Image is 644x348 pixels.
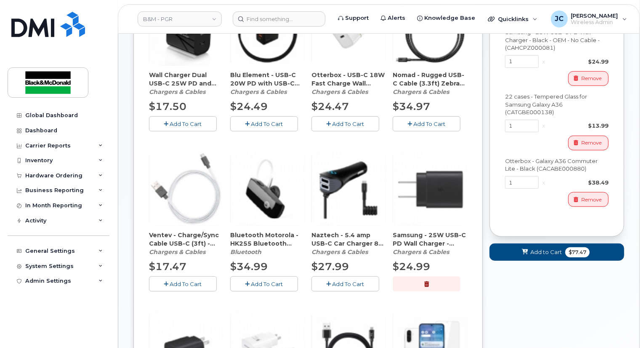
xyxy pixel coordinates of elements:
div: x [539,122,548,130]
span: Quicklinks [498,16,529,22]
span: Alerts [388,14,405,22]
a: Support [332,10,375,27]
span: Remove [581,196,601,203]
div: x [539,58,548,66]
em: Chargers & Cables [393,248,449,256]
span: Add To Cart [251,120,283,127]
a: Knowledge Base [411,10,481,27]
img: accessory36708.JPG [393,152,467,226]
div: Naztech - 5.4 amp USB-C Car Charger 8ft (For Tablets) (CACCHI000067) [311,231,386,256]
span: Add To Cart [170,281,202,287]
div: Ventev - Charge/Sync Cable USB-C (3ft) - White (CAMIBE000144) [149,231,224,256]
div: Nomad - Rugged USB-C Cable (3.3ft) Zebra (CAMIBE000170) [393,71,467,96]
em: Chargers & Cables [311,248,368,256]
button: Add To Cart [311,116,379,131]
span: Samsung - 25W USB-C PD Wall Charger - Black - OEM - No Cable - (CAHCPZ000081) [393,231,467,248]
button: Add To Cart [149,276,217,291]
div: Otterbox - USB-C 18W Fast Charge Wall Adapter - White (CAHCAP000074) [311,71,386,96]
button: Add to Cart $77.47 [490,244,624,261]
em: Chargers & Cables [393,88,449,96]
span: $24.47 [311,100,349,112]
em: Chargers & Cables [230,88,287,96]
em: Bluetooth [230,248,261,256]
img: accessory36556.JPG [312,152,386,226]
em: Chargers & Cables [311,88,368,96]
input: Find something... [233,11,325,27]
span: Wall Charger Dual USB-C 25W PD and USB-A Bulk (For Samsung) - Black (CAHCBE000093) [149,71,224,88]
span: Remove [581,139,601,147]
span: Nomad - Rugged USB-C Cable (3.3ft) Zebra (CAMIBE000170) [393,71,467,88]
span: Otterbox - USB-C 18W Fast Charge Wall Adapter - White (CAHCAP000074) [311,71,386,88]
div: x [539,179,548,187]
span: Add to Cart [530,248,562,256]
span: JC [555,14,564,24]
button: Add To Cart [311,276,379,291]
span: Add To Cart [251,281,283,287]
div: Jackie Cox [545,11,633,27]
span: $27.99 [311,260,349,273]
span: Wireless Admin [571,19,618,26]
span: Blu Element - USB-C 20W PD with USB-C Cable 4ft Wall Charger - Black (CAHCPZ000096) [230,71,305,88]
a: B&M - PGR [138,11,222,27]
span: Knowledge Base [424,14,475,22]
span: Support [345,14,369,22]
button: Remove [568,136,609,150]
em: Chargers & Cables [149,88,205,96]
div: Samsung - 25W USB-C PD Wall Charger - Black - OEM - No Cable - (CAHCPZ000081) [393,231,467,256]
span: $24.99 [393,260,430,273]
span: Remove [581,75,601,82]
span: $77.47 [565,247,590,257]
img: accessory36212.JPG [231,152,305,226]
button: Add To Cart [230,276,298,291]
div: $24.99 [548,58,609,66]
a: Alerts [375,10,411,27]
span: [PERSON_NAME] [571,12,618,19]
span: $17.50 [149,100,186,112]
span: $17.47 [149,260,186,273]
div: 22 cases - Tempered Glass for Samsung Galaxy A36 (CATGBE000138) [505,93,609,116]
div: $13.99 [548,122,609,130]
span: Bluetooth Motorola - HK255 Bluetooth Headset (CABTBE000046) [230,231,305,248]
div: Quicklinks [482,11,543,27]
button: Add To Cart [393,116,460,131]
button: Remove [568,192,609,207]
div: $38.49 [548,179,609,187]
span: $24.49 [230,100,268,112]
button: Add To Cart [149,116,217,131]
span: Naztech - 5.4 amp USB-C Car Charger 8ft (For Tablets) (CACCHI000067) [311,231,386,248]
span: Add To Cart [333,281,365,287]
span: Add To Cart [170,120,202,127]
span: Ventev - Charge/Sync Cable USB-C (3ft) - White (CAMIBE000144) [149,231,224,248]
div: Bluetooth Motorola - HK255 Bluetooth Headset (CABTBE000046) [230,231,305,256]
span: Add To Cart [333,120,365,127]
button: Add To Cart [230,116,298,131]
div: Blu Element - USB-C 20W PD with USB-C Cable 4ft Wall Charger - Black (CAHCPZ000096) [230,71,305,96]
div: Samsung - 25W USB-C PD Wall Charger - Black - OEM - No Cable - (CAHCPZ000081) [505,28,609,52]
span: $34.99 [230,260,268,273]
div: Otterbox - Galaxy A36 Commuter Lite - Black (CACABE000880) [505,157,609,173]
span: $34.97 [393,100,430,112]
div: Wall Charger Dual USB-C 25W PD and USB-A Bulk (For Samsung) - Black (CAHCBE000093) [149,71,224,96]
em: Chargers & Cables [149,248,205,256]
span: Add To Cart [414,120,446,127]
button: Remove [568,71,609,86]
img: accessory36552.JPG [149,152,224,226]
